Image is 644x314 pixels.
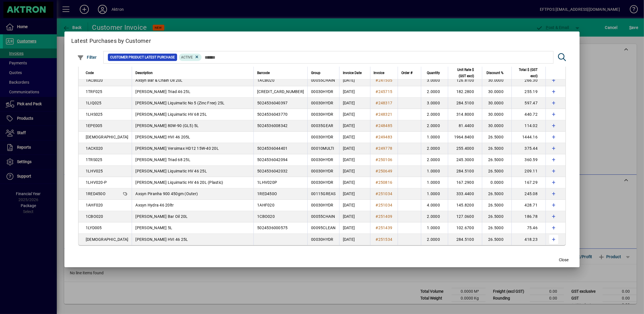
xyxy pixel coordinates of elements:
span: Description [135,70,153,76]
div: Group [311,70,336,76]
span: 245715 [378,89,393,94]
td: [DATE] [339,200,370,211]
td: 245.3000 [448,154,482,166]
span: # [376,78,378,83]
td: 167.29 [511,177,546,188]
td: 30.0000 [482,120,511,132]
span: 251409 [378,214,393,219]
td: 2.0000 [421,211,448,222]
a: #241505 [374,77,395,83]
span: # [376,123,378,128]
a: #251409 [374,213,395,220]
td: 26.5000 [482,188,511,200]
span: Discount % [486,70,504,76]
td: 167.2900 [448,177,482,188]
span: 00030HYDR [311,203,333,207]
td: 2.0000 [421,143,448,154]
span: Axsyn Hydra 46 20ltr [135,203,174,207]
span: # [376,89,378,94]
td: [DATE] [339,132,370,143]
div: Discount % [486,70,509,76]
td: [DATE] [339,177,370,188]
td: 255.19 [511,86,546,98]
span: [PERSON_NAME] 5L [135,226,172,230]
td: 2.0000 [421,234,448,245]
td: 26.5000 [482,132,511,143]
span: Order # [401,70,412,76]
span: 1TRF025 [86,89,102,94]
a: #250106 [374,157,395,163]
span: 00030HYDR [311,89,333,94]
span: 1LHV020-P [86,180,107,185]
span: 00030HYDR [311,112,333,117]
a: #250649 [374,168,395,174]
td: 375.44 [511,143,546,154]
div: Total $ (GST excl) [515,67,543,79]
span: 1LIQ025 [86,101,102,105]
span: Filter [77,55,97,60]
span: 1LHV025 [86,169,103,173]
td: 418.23 [511,234,546,245]
span: # [376,169,378,173]
span: # [376,237,378,242]
a: #249778 [374,145,395,151]
span: 00030HYDR [311,180,333,185]
td: [DATE] [339,75,370,86]
td: 333.4400 [448,188,482,200]
td: 30.0000 [482,75,511,86]
span: 251034 [378,191,393,196]
span: Group [311,70,320,76]
button: Filter [76,52,98,62]
div: Order # [401,70,418,76]
td: [DATE] [339,234,370,245]
td: [DATE] [339,166,370,177]
a: #251439 [374,225,395,231]
a: #248317 [374,100,395,106]
td: 266.30 [511,75,546,86]
span: Axsyn Piranha 900 450gm (Outer) [135,191,198,196]
td: 114.02 [511,120,546,132]
td: 360.59 [511,154,546,166]
span: # [376,146,378,151]
h2: Latest Purchases by Customer [64,31,580,48]
td: [DATE] [339,98,370,109]
span: 00010MULTI [311,146,334,151]
span: 00055CHAIN [311,214,335,219]
span: [DEMOGRAPHIC_DATA] [86,135,129,139]
span: 1LHS025 [86,112,103,117]
span: 1RED450O [86,191,106,196]
span: [PERSON_NAME] Bar Oil 20L [135,214,188,219]
span: 250106 [378,157,393,162]
span: 1TRS025 [86,157,102,162]
td: 186.78 [511,211,546,222]
div: Description [135,70,250,76]
span: 248317 [378,101,393,105]
span: 00055CHAIN [311,78,335,83]
td: 30.0000 [482,98,511,109]
a: #251534 [374,236,395,243]
span: 00030HYDR [311,135,333,139]
span: Barcode [257,70,270,76]
td: 440.72 [511,109,546,120]
td: 26.5000 [482,222,511,234]
td: 314.8000 [448,109,482,120]
td: 209.11 [511,166,546,177]
span: 1ACB020 [86,78,103,83]
span: 1ACB020 [257,78,274,83]
td: 1.0000 [421,188,448,200]
td: 597.47 [511,98,546,109]
td: 26.5000 [482,166,511,177]
td: 1.0000 [421,166,448,177]
div: Unit Rate $ (GST excl) [452,67,479,79]
span: 00030HYDR [311,237,333,242]
span: 00030HYDR [311,101,333,105]
mat-chip: Product Activation Status: Active [179,54,202,61]
span: 251439 [378,226,393,230]
td: 2.0000 [421,86,448,98]
span: 1ACK020 [86,146,103,151]
td: [DATE] [339,109,370,120]
span: 00035GEAR [311,123,333,128]
span: [PERSON_NAME] HVI 46 205L [135,135,190,139]
span: Unit Rate $ (GST excl) [452,67,474,79]
span: [PERSON_NAME] 80W-90 (GL5) 5L [135,123,199,128]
